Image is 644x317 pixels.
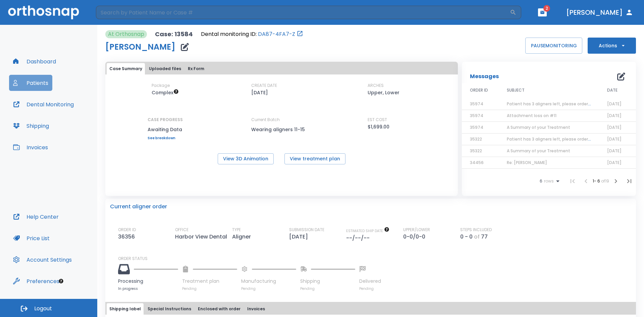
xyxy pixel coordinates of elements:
p: Pending [300,286,355,291]
input: Search by Patient Name or Case # [96,6,510,19]
span: Re: [PERSON_NAME] [507,160,547,165]
button: Dental Monitoring [9,96,78,112]
p: UPPER/LOWER [403,227,430,233]
button: Invoices [9,139,52,155]
span: DATE [607,87,618,93]
span: [DATE] [607,148,622,154]
p: Harbor View Dental [175,233,230,241]
p: Awaiting Data [148,125,183,134]
span: 35974 [470,113,483,118]
img: Orthosnap [8,5,79,19]
p: 0 - 0 [460,233,473,241]
p: TYPE [232,227,241,233]
button: Price List [9,230,54,246]
div: tabs [107,63,457,74]
button: Case Summary [107,63,145,74]
span: [DATE] [607,113,622,118]
button: Help Center [9,209,63,225]
p: CREATE DATE [251,83,277,89]
p: Delivered [359,278,381,285]
span: 6 [540,179,542,183]
button: Account Settings [9,252,76,268]
div: Open patient in dental monitoring portal [201,30,303,38]
p: Wearing aligners 11-15 [251,125,312,134]
p: STEPS INCLUDED [460,227,492,233]
button: Patients [9,75,52,91]
span: Attachment loss on #11 [507,113,556,118]
p: SUBMISSION DATE [289,227,324,233]
span: 35974 [470,101,483,107]
span: 1 - 6 [593,178,601,184]
button: View treatment plan [284,153,345,164]
p: Aligner [232,233,254,241]
p: Package [152,83,170,89]
p: Processing [118,278,178,285]
span: Patient has 3 aligners left, please order next set! [507,101,608,107]
button: Shipping label [107,303,144,315]
button: Uploaded files [146,63,184,74]
span: of 19 [601,178,609,184]
p: ORDER STATUS [118,256,631,262]
p: Treatment plan [182,278,237,285]
span: 35974 [470,124,483,130]
p: EST COST [368,117,387,123]
p: Pending [182,286,237,291]
p: OFFICE [175,227,189,233]
p: Messages [470,72,499,81]
p: 36356 [118,233,138,241]
button: [PERSON_NAME] [563,6,636,18]
span: rows [542,179,554,183]
button: Rx Form [185,63,207,74]
span: [DATE] [607,124,622,130]
div: Tooltip anchor [58,278,64,284]
p: Current aligner order [110,203,167,211]
h1: [PERSON_NAME] [105,43,175,51]
span: [DATE] [607,136,622,142]
button: Shipping [9,118,53,134]
p: [DATE] [289,233,311,241]
p: At Orthosnap [108,30,144,38]
a: See breakdown [148,136,183,140]
span: [DATE] [607,160,622,165]
p: $1,699.00 [368,123,389,131]
span: A Summary of your Treatment [507,124,570,130]
p: [DATE] [251,89,268,97]
span: 35322 [470,148,482,154]
span: The date will be available after approving treatment plan [346,228,389,233]
button: Preferences [9,273,63,289]
p: 77 [481,233,488,241]
span: 2 [543,5,550,12]
a: DA87-4FA7-Z [258,30,295,38]
span: Up to 50 Steps (100 aligners) [152,89,179,96]
p: --/--/-- [346,234,372,242]
button: Dashboard [9,53,60,69]
span: ORDER ID [470,87,488,93]
button: Actions [588,38,636,54]
p: Shipping [300,278,355,285]
button: PAUSEMONITORING [525,38,582,54]
button: Invoices [245,303,268,315]
p: 0-0/0-0 [403,233,428,241]
span: [DATE] [607,101,622,107]
span: Patient has 3 aligners left, please order next set! [507,136,608,142]
p: of [474,233,480,241]
button: View 3D Animation [218,153,274,164]
button: Enclosed with order [195,303,243,315]
span: Logout [34,305,52,312]
span: SUBJECT [507,87,525,93]
p: Dental monitoring ID: [201,30,257,38]
p: Case: 13584 [155,30,193,38]
p: Current Batch [251,117,312,123]
p: CASE PROGRESS [148,117,183,123]
p: ARCHES [368,83,384,89]
span: 34456 [470,160,484,165]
